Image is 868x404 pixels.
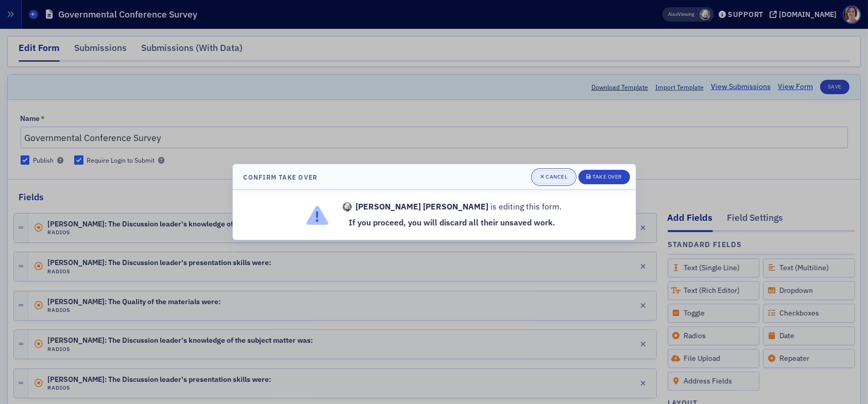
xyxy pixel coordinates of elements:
button: Cancel [533,170,575,184]
p: is editing this form. [343,201,561,213]
button: Take Over [578,170,630,184]
h4: Confirm Take Over [244,172,318,182]
strong: [PERSON_NAME] [PERSON_NAME] [355,201,488,213]
div: Cancel [546,174,567,180]
p: If you proceed, you will discard all their unsaved work. [343,217,561,229]
span: Aidan Sullivan [343,202,352,212]
div: Take Over [592,174,622,180]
